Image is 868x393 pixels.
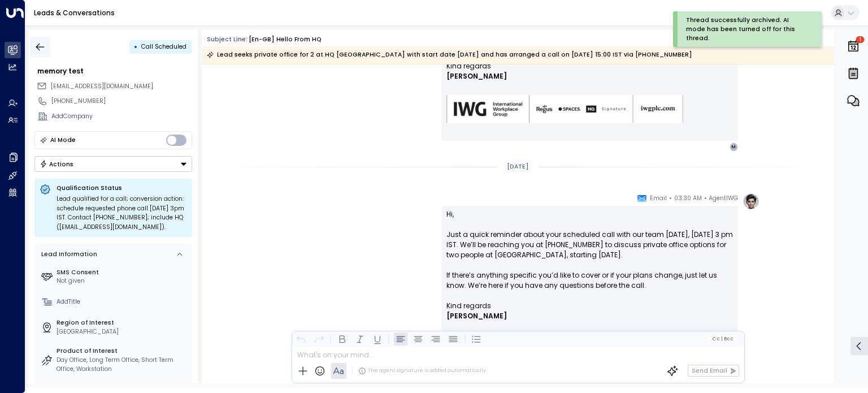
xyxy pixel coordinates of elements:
[446,61,733,137] div: Signature
[57,356,189,374] div: Day Office, Long Term Office, Short Term Office, Workstation
[686,16,805,42] div: Thread successfully archived. AI mode has been turned off for this thread.
[57,184,187,192] p: Qualification Status
[34,156,192,172] div: Button group with a nested menu
[446,311,507,321] span: [PERSON_NAME]
[446,61,491,71] span: Kind regards
[650,193,667,204] span: Email
[57,327,189,336] div: [GEOGRAPHIC_DATA]
[57,318,189,327] label: Region of Interest
[51,82,153,90] span: [EMAIL_ADDRESS][DOMAIN_NAME]
[57,297,189,306] div: AddTitle
[674,193,702,204] span: 03:30 AM
[743,193,759,210] img: profile-logo.png
[50,135,76,146] div: AI Mode
[51,112,192,121] div: AddCompany
[446,95,684,124] img: AIorK4zU2Kz5WUNqa9ifSKC9jFH1hjwenjvh85X70KBOPduETvkeZu4OqG8oPuqbwvp3xfXcMQJCRtwYb-SG
[709,193,738,204] span: AgentIWG
[704,193,707,204] span: •
[856,36,865,43] span: 1
[712,336,734,342] span: Cc Bcc
[669,193,672,204] span: •
[207,49,692,61] div: Lead seeks private office for 2 at HQ [GEOGRAPHIC_DATA] with start date [DATE] and has arranged a...
[51,97,192,106] div: [PHONE_NUMBER]
[446,71,507,81] span: [PERSON_NAME]
[51,82,153,91] span: memorytestai67@yahoo.com
[709,335,737,343] button: Cc|Bcc
[207,35,248,44] span: Subject Line:
[34,156,192,172] button: Actions
[37,66,192,76] div: memory test
[446,209,733,301] p: Hi, Just a quick reminder about your scheduled call with our team [DATE], [DATE] 3 pm IST. We’ll ...
[38,250,97,259] div: Lead Information
[34,8,115,18] a: Leads & Conversations
[134,39,138,54] div: •
[249,35,322,44] div: [en-GB] Hello from HQ
[504,161,532,173] div: [DATE]
[312,332,325,346] button: Redo
[57,195,187,232] div: Lead qualified for a call; conversion action: schedule requested phone call [DATE] 3pm IST. Conta...
[40,160,74,168] div: Actions
[294,332,308,346] button: Undo
[141,42,186,51] span: Call Scheduled
[721,336,722,342] span: |
[57,277,189,286] div: Not given
[57,268,189,277] label: SMS Consent
[57,347,189,356] label: Product of Interest
[446,301,491,311] span: Kind regards
[446,301,733,377] div: Signature
[358,367,486,375] div: The agent signature is added automatically
[730,142,739,152] div: M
